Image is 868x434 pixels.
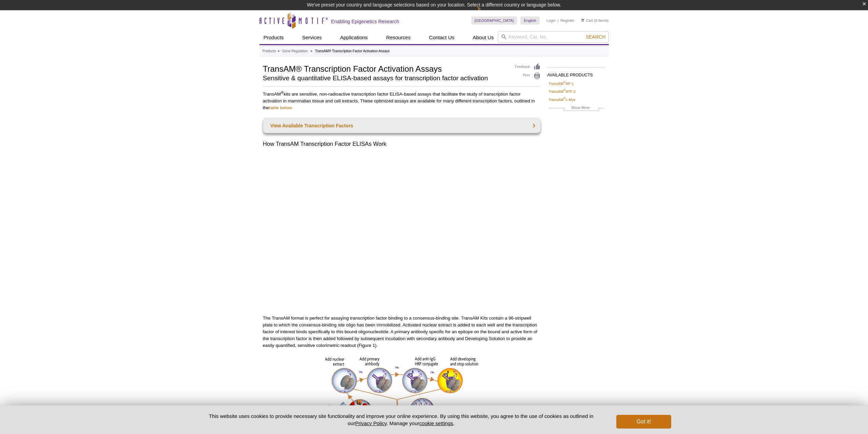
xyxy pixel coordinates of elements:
a: TransAM®AP-1 [549,81,574,87]
a: Gene Regulation [282,48,308,54]
p: TransAM kits are sensitive, non-radioactive transcription factor ELISA-based assays that facilita... [263,91,541,111]
button: cookie settings [419,420,453,426]
a: table below. [269,105,293,110]
img: Your Cart [581,18,584,22]
input: Keyword, Cat. No. [498,31,609,43]
a: Contact Us [425,31,458,44]
a: Print [515,72,541,80]
a: Show More [549,104,604,112]
sup: ® [563,89,566,92]
h2: AVAILABLE PRODUCTS [547,67,605,80]
li: TransAM® Transcription Factor Activation Assays [315,49,390,53]
li: | [558,16,559,25]
li: » [278,49,280,53]
h2: Sensitive & quantitative ELISA-based assays for transcription factor activation [263,75,508,81]
a: TransAM®c-Myc [549,97,576,103]
a: Applications [336,31,372,44]
h2: Enabling Epigenetics Research [331,18,399,25]
a: Services [298,31,326,44]
img: Change Here [477,5,495,21]
a: TransAM®ATF-2 [549,88,576,95]
sup: ® [563,97,566,100]
h1: TransAM® Transcription Factor Activation Assays [263,63,508,73]
iframe: How TransAM® transcription factor activation assays work video [263,153,541,310]
a: Login [546,18,556,23]
span: Search [586,34,605,40]
sup: ® [563,81,566,84]
button: Search [584,34,607,40]
a: Products [260,31,288,44]
a: View Available Transcription Factors [263,118,541,133]
p: This website uses cookies to provide necessary site functionality and improve your online experie... [197,412,605,427]
a: Resources [382,31,415,44]
sup: ® [281,90,284,95]
a: About Us [469,31,498,44]
a: Register [560,18,574,23]
li: » [310,49,312,53]
a: Cart [581,18,593,23]
a: [GEOGRAPHIC_DATA] [471,16,517,25]
a: Privacy Policy [355,420,386,426]
h2: How TransAM Transcription Factor ELISAs Work [263,140,541,148]
a: English [520,16,540,25]
a: Feedback [515,63,541,71]
li: (0 items) [581,16,609,25]
button: Got it! [616,415,671,429]
p: The TransAM format is perfect for assaying transcription factor binding to a consensus-binding si... [263,315,541,349]
a: Products [263,48,276,54]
